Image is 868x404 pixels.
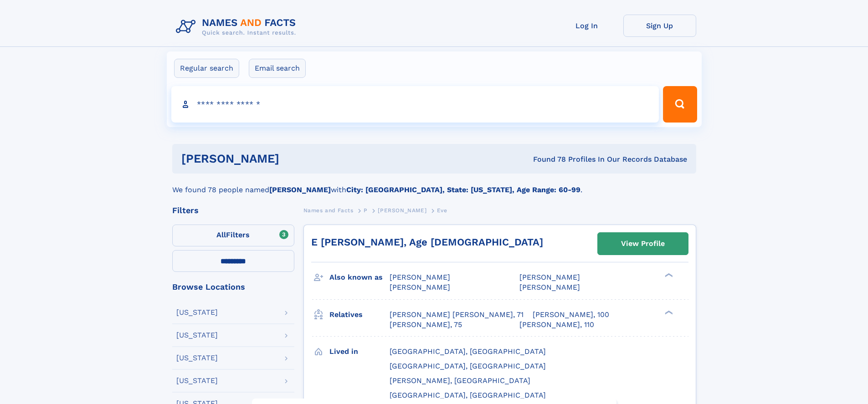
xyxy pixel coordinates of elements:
[329,270,390,285] h3: Also known as
[390,376,530,385] span: [PERSON_NAME], [GEOGRAPHIC_DATA]
[364,205,368,216] a: P
[172,206,294,215] div: Filters
[346,185,580,194] b: City: [GEOGRAPHIC_DATA], State: [US_STATE], Age Range: 60-99
[378,207,426,214] span: [PERSON_NAME]
[364,207,368,214] span: P
[172,174,696,195] div: We found 78 people named with .
[172,15,303,39] img: Logo Names and Facts
[329,307,390,322] h3: Relatives
[329,344,390,359] h3: Lived in
[176,354,218,362] div: [US_STATE]
[663,309,673,315] div: ❯
[176,332,218,339] div: [US_STATE]
[519,283,580,291] span: [PERSON_NAME]
[663,86,697,123] button: Search Button
[390,310,524,320] a: [PERSON_NAME] [PERSON_NAME], 71
[311,236,543,248] a: E [PERSON_NAME], Age [DEMOGRAPHIC_DATA]
[378,205,426,216] a: [PERSON_NAME]
[390,347,546,356] span: [GEOGRAPHIC_DATA], [GEOGRAPHIC_DATA]
[533,310,609,320] a: [PERSON_NAME], 100
[519,320,594,330] a: [PERSON_NAME], 110
[390,273,450,281] span: [PERSON_NAME]
[390,362,546,370] span: [GEOGRAPHIC_DATA], [GEOGRAPHIC_DATA]
[269,185,331,194] b: [PERSON_NAME]
[437,207,447,214] span: Eve
[249,59,306,78] label: Email search
[621,233,665,254] div: View Profile
[390,391,546,399] span: [GEOGRAPHIC_DATA], [GEOGRAPHIC_DATA]
[519,273,580,281] span: [PERSON_NAME]
[176,309,218,316] div: [US_STATE]
[172,225,294,246] label: Filters
[216,230,226,239] span: All
[550,15,623,37] a: Log In
[303,205,354,216] a: Names and Facts
[171,86,659,123] input: search input
[174,59,239,78] label: Regular search
[598,233,688,255] a: View Profile
[390,320,462,330] a: [PERSON_NAME], 75
[663,272,673,278] div: ❯
[623,15,696,37] a: Sign Up
[181,153,406,164] h1: [PERSON_NAME]
[172,283,294,291] div: Browse Locations
[406,154,687,164] div: Found 78 Profiles In Our Records Database
[176,377,218,384] div: [US_STATE]
[390,283,450,291] span: [PERSON_NAME]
